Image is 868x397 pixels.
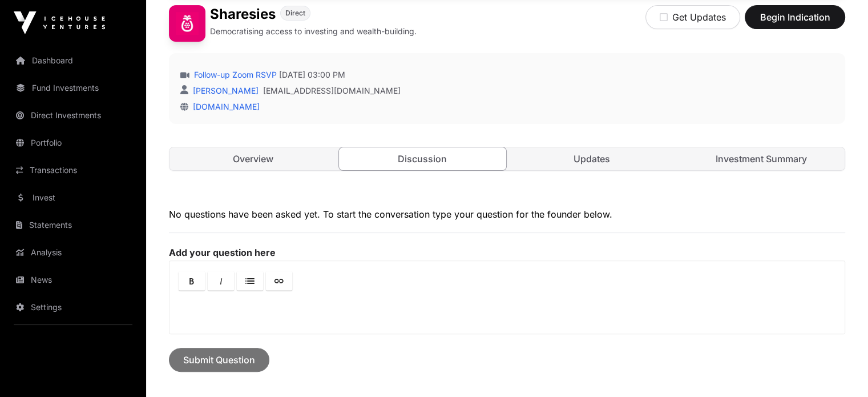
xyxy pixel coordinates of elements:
[9,103,137,128] a: Direct Investments
[745,5,845,29] button: Begin Indication
[9,158,137,183] a: Transactions
[191,86,259,95] a: [PERSON_NAME]
[9,295,137,320] a: Settings
[9,267,137,292] a: News
[169,5,205,42] img: Sharesies
[9,240,137,265] a: Analysis
[645,5,740,29] button: Get Updates
[279,69,345,81] span: [DATE] 03:00 PM
[188,102,260,111] a: [DOMAIN_NAME]
[745,17,845,28] a: Begin Indication
[169,147,337,170] a: Overview
[9,212,137,238] a: Statements
[192,69,277,81] a: Follow-up Zoom RSVP
[263,85,401,97] a: [EMAIL_ADDRESS][DOMAIN_NAME]
[210,5,276,23] h1: Sharesies
[811,342,868,397] iframe: Chat Widget
[266,271,292,290] a: Link
[237,271,263,290] a: Lists
[169,207,845,221] p: No questions have been asked yet. To start the conversation type your question for the founder be...
[14,11,105,34] img: Icehouse Ventures Logo
[179,271,205,290] a: Bold
[285,9,305,18] span: Direct
[677,147,845,170] a: Investment Summary
[9,130,137,155] a: Portfolio
[759,10,831,24] span: Begin Indication
[210,26,417,37] p: Democratising access to investing and wealth-building.
[9,48,137,73] a: Dashboard
[9,185,137,210] a: Invest
[208,271,234,290] a: Italic
[169,247,845,258] label: Add your question here
[338,147,507,171] a: Discussion
[508,147,676,170] a: Updates
[9,75,137,101] a: Fund Investments
[169,147,845,170] nav: Tabs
